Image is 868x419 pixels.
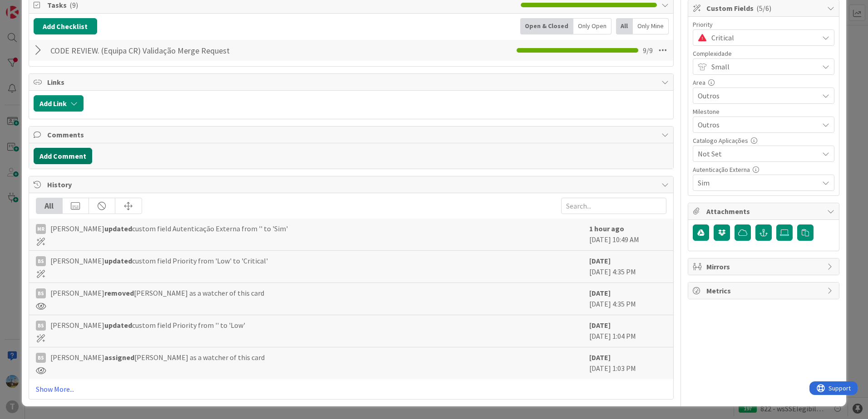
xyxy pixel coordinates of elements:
[104,353,134,362] b: assigned
[50,255,268,266] span: [PERSON_NAME] custom field Priority from 'Low' to 'Critical'
[19,1,41,12] span: Support
[643,45,653,56] span: 9 / 9
[698,176,814,189] span: Sim
[36,198,63,214] div: All
[104,224,132,233] b: updated
[706,285,823,296] span: Metrics
[616,18,633,34] div: All
[47,179,657,190] span: History
[711,31,814,44] span: Critical
[589,256,611,265] b: [DATE]
[50,352,265,363] span: [PERSON_NAME] [PERSON_NAME] as a watcher of this card
[698,147,814,160] span: Not Set
[589,320,666,342] div: [DATE] 1:04 PM
[36,321,46,331] div: BS
[47,77,657,88] span: Links
[589,287,666,310] div: [DATE] 4:35 PM
[693,21,834,28] div: Priority
[104,256,132,265] b: updated
[589,288,611,297] b: [DATE]
[104,321,132,330] b: updated
[36,256,46,266] div: BS
[589,223,666,246] div: [DATE] 10:49 AM
[34,148,92,164] button: Add Comment
[50,223,288,234] span: [PERSON_NAME] custom field Autenticação Externa from '' to 'Sim'
[520,18,573,34] div: Open & Closed
[706,3,823,14] span: Custom Fields
[36,288,46,298] div: BS
[589,352,666,375] div: [DATE] 1:03 PM
[47,42,252,58] input: Add Checklist...
[50,320,245,331] span: [PERSON_NAME] custom field Priority from '' to 'Low'
[706,206,823,217] span: Attachments
[50,287,264,298] span: [PERSON_NAME] [PERSON_NAME] as a watcher of this card
[698,89,814,102] span: Outros
[633,18,669,34] div: Only Mine
[693,50,834,57] div: Complexidade
[693,166,834,173] div: Autenticação Externa
[589,321,611,330] b: [DATE]
[756,4,771,13] span: ( 5/6 )
[104,288,134,297] b: removed
[693,79,834,86] div: Area
[589,255,666,278] div: [DATE] 4:35 PM
[693,137,834,144] div: Catalogo Aplicações
[36,353,46,363] div: BS
[34,95,84,112] button: Add Link
[36,224,46,234] div: MR
[69,0,78,10] span: ( 9 )
[34,18,97,34] button: Add Checklist
[47,129,657,140] span: Comments
[706,261,823,272] span: Mirrors
[573,18,612,34] div: Only Open
[589,353,611,362] b: [DATE]
[693,108,834,115] div: Milestone
[36,384,666,395] a: Show More...
[711,60,814,73] span: Small
[589,224,624,233] b: 1 hour ago
[561,198,666,214] input: Search...
[698,118,814,131] span: Outros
